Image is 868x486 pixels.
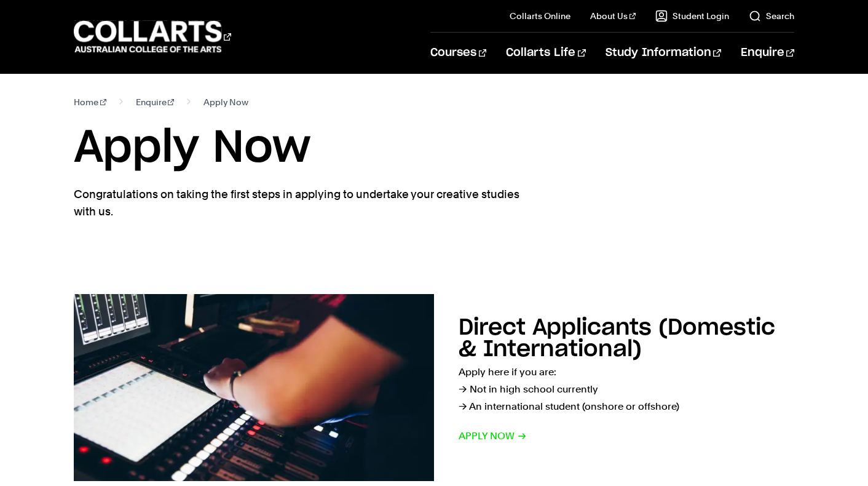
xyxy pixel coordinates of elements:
div: Go to homepage [74,19,231,54]
a: Study Information [606,33,721,73]
a: Direct Applicants (Domestic & International) Apply here if you are:→ Not in high school currently... [74,294,794,481]
span: Apply Now [203,94,248,111]
a: Collarts Online [510,10,570,22]
a: Student Login [655,10,729,22]
a: Enquire [136,94,175,111]
a: Enquire [741,33,794,73]
h2: Direct Applicants (Domestic & International) [459,317,775,361]
h1: Apply Now [74,121,794,176]
a: Courses [430,33,486,73]
a: Home [74,94,106,111]
a: About Us [590,10,636,22]
span: Apply now [459,428,527,445]
a: Search [749,10,794,22]
p: Apply here if you are: → Not in high school currently → An international student (onshore or offs... [459,364,794,415]
a: Collarts Life [506,33,585,73]
p: Congratulations on taking the first steps in applying to undertake your creative studies with us. [74,186,523,220]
